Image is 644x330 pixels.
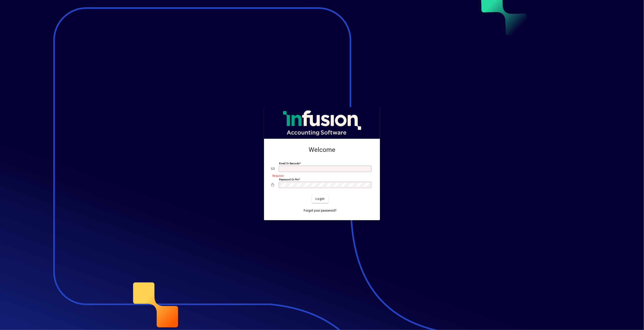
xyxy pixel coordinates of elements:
[279,178,298,181] mat-label: Password or Pin
[315,196,325,201] span: Login
[302,207,339,215] a: Forgot your password?
[304,208,337,213] span: Forgot your password?
[271,146,373,154] h2: Welcome
[272,173,369,178] mat-error: Required
[279,162,299,165] mat-label: Email or Barcode
[312,195,328,203] button: Login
